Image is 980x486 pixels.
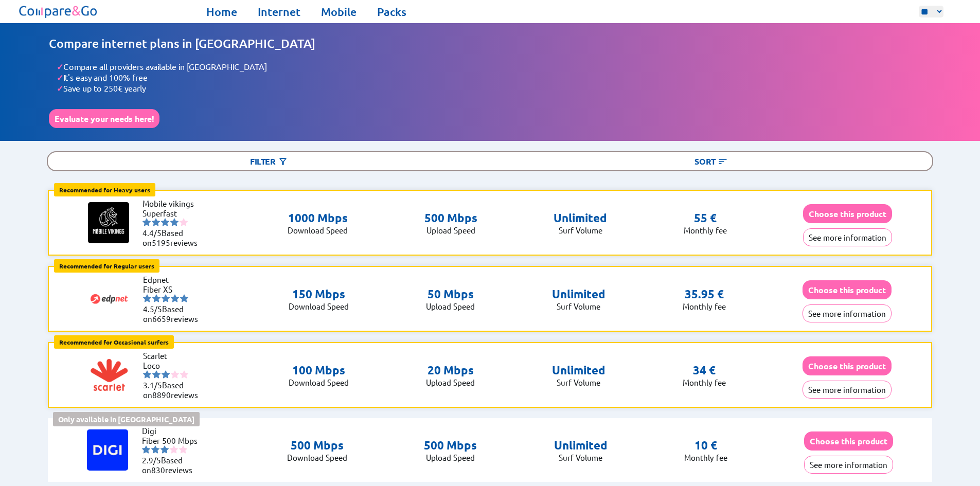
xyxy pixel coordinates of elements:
img: Button open the sorting menu [718,156,728,167]
a: Packs [377,5,406,19]
p: Surf Volume [552,301,605,311]
p: Upload Speed [424,225,477,235]
button: Evaluate your needs here! [49,109,159,128]
button: See more information [804,456,893,474]
p: Download Speed [287,453,347,462]
p: 1000 Mbps [288,211,348,225]
a: Mobile [321,5,357,19]
p: Unlimited [552,363,605,377]
span: 2.9/5 [142,455,161,465]
li: It's easy and 100% free [57,72,931,83]
img: Logo of Mobile vikings [88,202,129,243]
button: Choose this product [803,356,892,375]
p: 500 Mbps [424,438,477,453]
li: Compare all providers available in [GEOGRAPHIC_DATA] [57,61,931,72]
img: starnr2 [152,218,160,226]
li: Scarlet [143,351,205,361]
p: Upload Speed [424,453,477,462]
a: Internet [258,5,300,19]
button: Choose this product [803,204,892,223]
button: See more information [803,228,892,246]
p: 500 Mbps [287,438,347,453]
p: Download Speed [289,377,349,387]
button: See more information [803,304,892,322]
li: Fiber 500 Mbps [142,436,204,445]
p: Monthly fee [684,225,727,235]
a: Choose this product [803,209,892,219]
p: Unlimited [552,287,605,301]
button: See more information [803,381,892,399]
p: Upload Speed [426,377,475,387]
div: Filter [48,152,490,170]
img: starnr4 [170,218,179,226]
li: Digi [142,426,204,436]
img: starnr3 [161,445,169,454]
span: ✓ [57,61,63,72]
li: Based on reviews [143,304,205,323]
p: Unlimited [554,211,607,225]
a: Choose this product [803,361,892,371]
span: 4.4/5 [142,228,162,238]
span: 6659 [152,314,171,323]
li: Based on reviews [143,380,205,400]
a: See more information [803,309,892,318]
button: Choose this product [804,431,893,451]
a: Home [206,5,237,19]
img: Button open the filtering menu [278,156,288,167]
img: starnr5 [180,294,188,302]
img: Logo of Edpnet [88,278,130,319]
img: starnr1 [143,294,151,302]
p: 34 € [693,363,716,377]
span: 5195 [152,238,170,247]
img: starnr5 [179,445,187,454]
p: 500 Mbps [424,211,477,225]
p: Unlimited [554,438,608,453]
img: starnr1 [143,370,151,379]
img: starnr2 [151,445,159,454]
p: Surf Volume [552,377,605,387]
p: Upload Speed [426,301,475,311]
li: Based on reviews [142,455,204,475]
span: 8890 [152,390,171,400]
p: 35.95 € [685,287,724,301]
span: ✓ [57,72,63,83]
img: starnr2 [152,294,161,302]
img: starnr3 [162,370,170,379]
p: Download Speed [289,301,349,311]
p: 50 Mbps [426,287,475,301]
img: starnr5 [180,370,188,379]
img: starnr4 [171,370,179,379]
p: 150 Mbps [289,287,349,301]
li: Fiber XS [143,284,205,294]
img: Logo of Compare&Go [17,3,100,21]
p: 55 € [694,211,717,225]
img: starnr1 [142,445,150,454]
span: 830 [151,465,165,475]
p: Surf Volume [554,453,608,462]
img: starnr4 [171,294,179,302]
li: Mobile vikings [142,199,204,208]
span: ✓ [57,83,63,94]
b: Recommended for Occasional surfers [59,338,169,346]
b: Recommended for Heavy users [59,186,150,194]
a: Choose this product [804,436,893,446]
li: Based on reviews [142,228,204,247]
img: starnr1 [142,218,151,226]
p: 20 Mbps [426,363,475,377]
li: Superfast [142,208,204,218]
p: Monthly fee [683,377,726,387]
p: 10 € [694,438,717,453]
img: starnr3 [162,294,170,302]
span: 3.1/5 [143,380,162,390]
p: Monthly fee [684,453,727,462]
p: 100 Mbps [289,363,349,377]
p: Surf Volume [554,225,607,235]
p: Download Speed [288,225,348,235]
span: 4.5/5 [143,304,162,314]
a: See more information [803,385,892,394]
p: Monthly fee [683,301,726,311]
li: Edpnet [143,275,205,284]
img: starnr3 [161,218,169,226]
div: Sort [490,152,933,170]
b: Only available in [GEOGRAPHIC_DATA] [58,415,194,424]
